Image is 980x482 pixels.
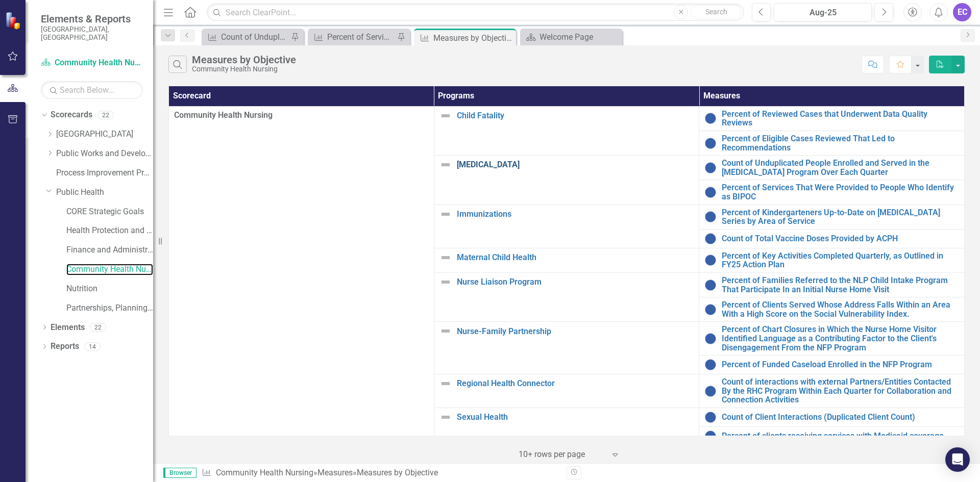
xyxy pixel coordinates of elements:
[457,327,694,336] a: Nurse-Family Partnership
[722,134,959,152] a: Percent of Eligible Cases Reviewed That Led to Recommendations
[704,303,717,316] img: Baselining
[457,379,694,388] a: Regional Health Connector
[722,276,959,294] a: Percent of Families Referred to the NLP Child Intake Program That Participate In an Initial Nurse...
[704,254,717,266] img: Baselining
[97,111,114,119] div: 22
[457,111,694,120] a: Child Fatality
[691,5,742,19] button: Search
[953,3,971,21] button: EC
[457,413,694,422] a: Sexual Health
[174,110,273,120] span: Community Health Nursing
[56,167,153,179] a: Process Improvement Program
[457,160,694,169] a: [MEDICAL_DATA]
[192,65,296,73] div: Community Health Nursing
[66,264,153,275] a: Community Health Nursing
[56,129,153,140] a: [GEOGRAPHIC_DATA]
[66,244,153,256] a: Finance and Administration
[433,32,513,44] div: Measures by Objective
[216,468,313,477] a: Community Health Nursing
[722,208,959,226] a: Percent of Kindergarteners Up-to-Date on [MEDICAL_DATA] Series by Area of Service
[163,468,197,478] span: Browser
[51,341,79,352] a: Reports
[317,468,353,477] a: Measures
[41,25,143,42] small: [GEOGRAPHIC_DATA], [GEOGRAPHIC_DATA]
[192,54,296,65] div: Measures by Objective
[56,187,153,198] a: Public Health
[66,302,153,314] a: Partnerships, Planning, and Community Health Promotions
[90,323,106,332] div: 22
[357,468,438,477] div: Measures by Objective
[722,110,959,128] a: Percent of Reviewed Cases that Underwent Data Quality Reviews
[41,57,143,69] a: Community Health Nursing
[439,377,452,390] img: Not Defined
[722,413,959,422] a: Count of Client Interactions (Duplicated Client Count)
[704,279,717,291] img: Baselining
[84,342,101,351] div: 14
[704,359,717,371] img: Baselining
[66,225,153,237] a: Health Protection and Response
[704,137,717,149] img: Baselining
[41,81,143,99] input: Search Below...
[722,360,959,369] a: Percent of Funded Caseload Enrolled in the NFP Program
[704,112,717,124] img: Baselining
[704,211,717,223] img: Baselining
[202,467,559,479] div: » »
[439,159,452,171] img: Not Defined
[722,432,959,441] a: Percent of clients receiving services with Medicaid coverage
[439,325,452,337] img: Not Defined
[945,447,970,472] div: Open Intercom Messenger
[310,31,395,43] a: Percent of Services That Were Provided to People Who Identify as BIPOC
[722,183,959,201] a: Percent of Services That Were Provided to People Who Identify as BIPOC
[704,186,717,198] img: Baselining
[66,206,153,218] a: CORE Strategic Goals
[51,109,92,121] a: Scorecards
[722,251,959,269] a: Percent of Key Activities Completed Quarterly, as Outlined in FY25 Action Plan
[722,234,959,243] a: Count of Total Vaccine Doses Provided by ACPH
[439,208,452,220] img: Not Defined
[457,210,694,219] a: Immunizations
[777,7,868,19] div: Aug-25
[207,4,744,21] input: Search ClearPoint...
[704,333,717,345] img: Baselining
[704,385,717,397] img: Baselining
[704,411,717,423] img: Baselining
[204,31,288,43] a: Count of Unduplicated People Enrolled and Served in the [MEDICAL_DATA] Program Over Each Quarter
[439,276,452,288] img: Not Defined
[41,13,143,25] span: Elements & Reports
[704,430,717,442] img: Baselining
[705,8,727,16] span: Search
[439,110,452,122] img: Not Defined
[722,300,959,318] a: Percent of Clients Served Whose Address Falls Within an Area With a High Score on the Social Vuln...
[51,322,85,334] a: Elements
[523,31,620,43] a: Welcome Page
[540,31,620,43] div: Welcome Page
[66,283,153,295] a: Nutrition
[439,251,452,264] img: Not Defined
[722,159,959,176] a: Count of Unduplicated People Enrolled and Served in the [MEDICAL_DATA] Program Over Each Quarter
[704,233,717,245] img: Baselining
[722,325,959,352] a: Percent of Chart Closures in Which the Nurse Home Visitor Identified Language as a Contributing F...
[457,253,694,262] a: Maternal Child Health
[221,31,288,43] div: Count of Unduplicated People Enrolled and Served in the [MEDICAL_DATA] Program Over Each Quarter
[56,148,153,160] a: Public Works and Development
[439,411,452,423] img: Not Defined
[774,3,872,21] button: Aug-25
[704,162,717,174] img: Baselining
[722,377,959,404] a: Count of interactions with external Partners/Entities Contacted By the RHC Program Within Each Qu...
[457,277,694,287] a: Nurse Liaison Program
[327,31,395,43] div: Percent of Services That Were Provided to People Who Identify as BIPOC
[5,12,23,30] img: ClearPoint Strategy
